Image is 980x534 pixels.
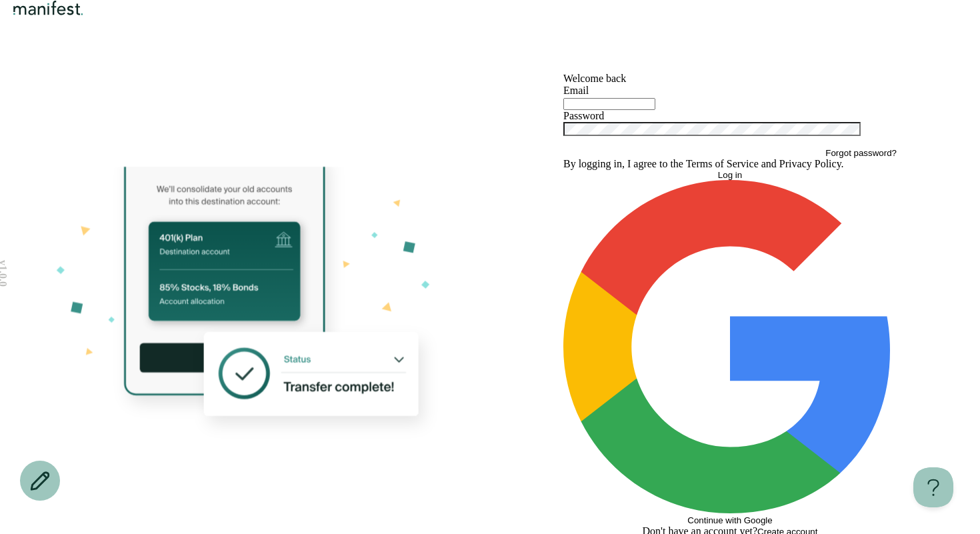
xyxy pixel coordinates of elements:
[563,85,589,96] label: Email
[686,158,759,169] a: Terms of Service
[563,180,897,525] button: Continue with Google
[563,170,897,180] button: Log in
[563,158,897,170] p: By logging in, I agree to the and .
[563,73,897,85] h1: Welcome back
[913,467,953,507] iframe: Toggle Customer Support
[563,110,604,121] label: Password
[687,515,772,525] span: Continue with Google
[718,170,742,180] span: Log in
[779,158,841,169] a: Privacy Policy
[825,148,897,158] button: Forgot password?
